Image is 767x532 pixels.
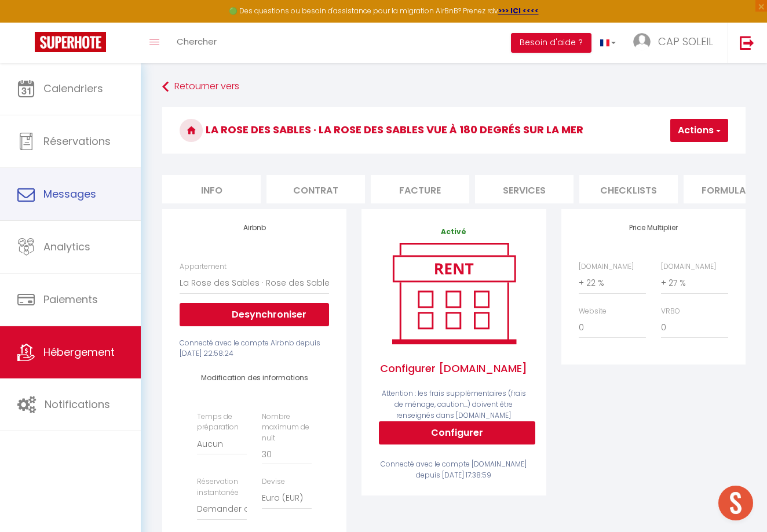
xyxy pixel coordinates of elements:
button: Configurer [379,421,535,444]
label: [DOMAIN_NAME] [579,261,634,272]
button: Besoin d'aide ? [511,33,591,53]
h3: La Rose des Sables · La Rose des Sables Vue à 180 degrés sur la Mer [162,107,746,154]
li: Services [475,175,574,203]
a: Chercher [168,23,225,63]
span: Calendriers [43,81,103,96]
label: [DOMAIN_NAME] [661,261,716,272]
img: Super Booking [35,32,106,52]
span: Réservations [43,134,111,148]
span: Configurer [DOMAIN_NAME] [379,349,528,388]
span: CAP SOLEIL [658,34,713,49]
a: ... CAP SOLEIL [624,23,728,63]
p: Activé [379,227,528,238]
li: Contrat [266,175,365,203]
label: Temps de préparation [197,411,247,433]
div: Connecté avec le compte Airbnb depuis [DATE] 22:58:24 [180,338,329,360]
li: Facture [371,175,469,203]
h4: Price Multiplier [579,224,728,232]
button: Actions [670,119,728,142]
label: Devise [262,476,285,487]
h4: Airbnb [180,224,329,232]
span: Chercher [177,35,217,48]
span: Messages [43,187,96,201]
label: Website [579,306,607,317]
label: Réservation instantanée [197,476,247,498]
img: ... [633,33,651,50]
img: rent.png [380,238,528,349]
a: >>> ICI <<<< [498,6,539,16]
button: Desynchroniser [180,303,329,326]
h4: Modification des informations [197,374,312,382]
label: VRBO [661,306,680,317]
li: Info [162,175,261,203]
label: Appartement [180,261,227,272]
span: Analytics [43,239,90,254]
span: Notifications [45,397,110,411]
div: Connecté avec le compte [DOMAIN_NAME] depuis [DATE] 17:38:59 [379,459,528,481]
a: Retourner vers [162,76,746,97]
li: Checklists [579,175,678,203]
span: Paiements [43,292,98,307]
span: Attention : les frais supplémentaires (frais de ménage, caution...) doivent être renseignés dans ... [382,388,526,420]
img: logout [740,35,754,50]
span: Hébergement [43,345,115,359]
label: Nombre maximum de nuit [262,411,312,444]
div: Ouvrir le chat [718,486,753,520]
